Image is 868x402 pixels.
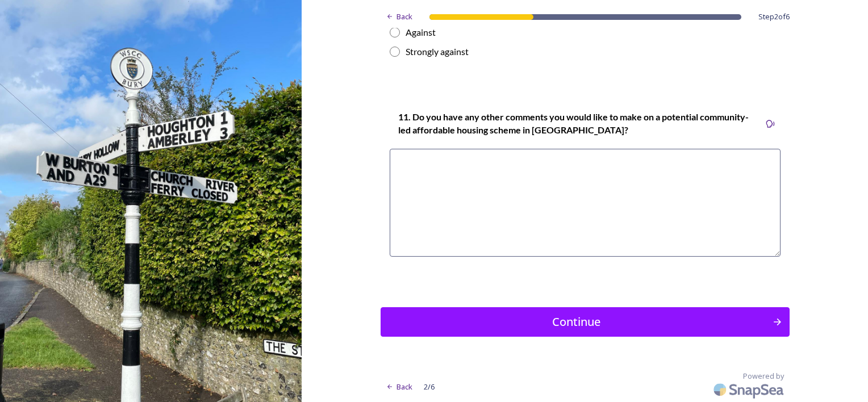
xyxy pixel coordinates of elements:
[398,111,749,135] strong: 11. Do you have any other comments you would like to make on a potential community-led affordable...
[406,26,436,39] div: Against
[387,313,767,330] div: Continue
[381,307,790,337] button: Continue
[758,11,790,22] span: Step 2 of 6
[743,371,784,382] span: Powered by
[397,11,412,22] span: Back
[397,382,412,392] span: Back
[406,45,469,58] div: Strongly against
[424,382,435,392] span: 2 / 6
